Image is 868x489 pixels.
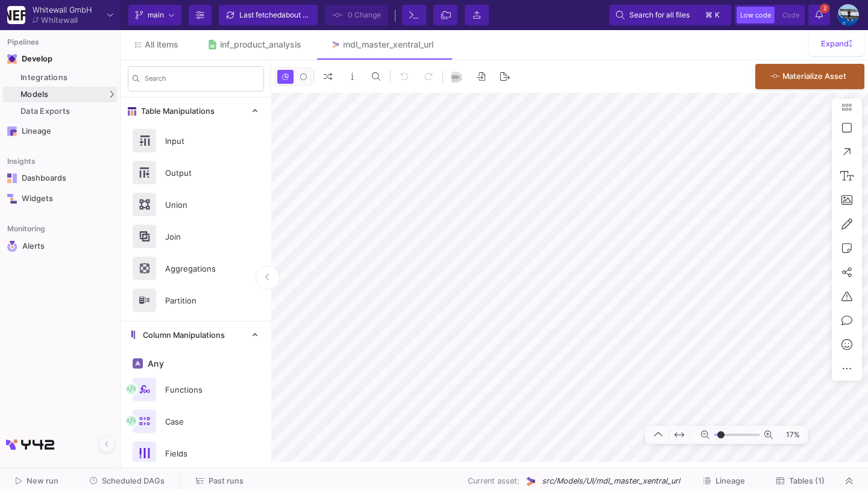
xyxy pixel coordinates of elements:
[121,405,271,437] button: Case
[33,6,92,14] div: Whitewall GmbH
[3,70,117,86] a: Integrations
[145,40,178,49] span: All items
[820,4,829,13] span: 2
[121,437,271,469] button: Fields
[778,425,805,446] span: 17%
[782,11,799,19] span: Code
[41,16,78,24] div: Whitewall
[837,4,859,26] img: AEdFTp4_RXFoBzJxSaYPMZp7Iyigz82078j9C0hFtL5t=s96-c
[158,164,241,182] div: Output
[3,169,117,188] a: Navigation iconDashboards
[7,194,17,204] img: Navigation icon
[22,194,100,204] div: Widgets
[121,373,271,405] button: Functions
[220,40,301,49] div: inf_product_analysis
[121,157,271,188] button: Output
[7,241,17,252] img: Navigation icon
[755,64,864,89] button: Materialize Asset
[239,6,312,24] div: Last fetched
[20,73,114,83] div: Integrations
[808,5,830,25] button: 2
[779,7,803,23] button: Code
[3,104,117,119] a: Data Exports
[121,284,271,316] button: Partition
[148,6,164,24] span: main
[22,173,100,183] div: Dashboards
[281,10,345,19] span: about 18 hours ago
[121,220,271,252] button: Join
[121,125,271,321] div: Table Manipulations
[7,173,17,183] img: Navigation icon
[7,6,25,24] img: YZ4Yr8zUCx6JYM5gIgaTIQYeTXdcwQjnYC8iZtTV.png
[737,7,775,23] button: Low code
[542,475,680,487] span: src/Models/UI/mdl_master_xentral_url
[629,6,690,24] span: Search for all files
[782,72,846,81] span: Materialize Asset
[158,444,241,463] div: Fields
[27,476,58,485] span: New run
[343,40,433,49] div: mdl_master_xentral_url
[158,413,241,431] div: Case
[3,189,117,208] a: Navigation iconWidgets
[740,11,771,19] span: Low code
[121,188,271,220] button: Union
[158,260,241,278] div: Aggregations
[207,40,218,50] img: Tab icon
[158,381,241,399] div: Functions
[705,8,712,22] span: ⌘
[22,241,101,252] div: Alerts
[158,132,241,150] div: Input
[524,475,537,488] img: UI Model
[715,8,720,22] span: k
[3,122,117,141] a: Navigation iconLineage
[219,5,318,25] button: Last fetchedabout 18 hours ago
[609,5,731,25] button: Search for all files⌘k
[121,252,271,284] button: Aggregations
[121,322,271,349] mat-expansion-panel-header: Column Manipulations
[3,49,117,69] mat-expansion-panel-header: Navigation iconDevelop
[209,476,244,485] span: Past runs
[145,76,259,85] input: Search
[121,98,271,125] mat-expansion-panel-header: Table Manipulations
[468,475,520,487] span: Current asset:
[702,8,725,22] button: ⌘k
[136,107,215,116] span: Table Manipulations
[158,196,241,214] div: Union
[121,125,271,157] button: Input
[128,5,181,25] button: main
[330,40,341,50] img: Tab icon
[22,54,40,64] div: Develop
[3,236,117,257] a: Navigation iconAlerts
[789,476,825,485] span: Tables (1)
[22,126,100,136] div: Lineage
[158,228,241,246] div: Join
[7,54,17,64] img: Navigation icon
[20,90,49,99] span: Models
[102,476,165,485] span: Scheduled DAGs
[138,331,225,340] span: Column Manipulations
[7,126,17,136] img: Navigation icon
[715,476,745,485] span: Lineage
[158,291,241,310] div: Partition
[20,107,114,116] div: Data Exports
[145,359,164,369] span: Any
